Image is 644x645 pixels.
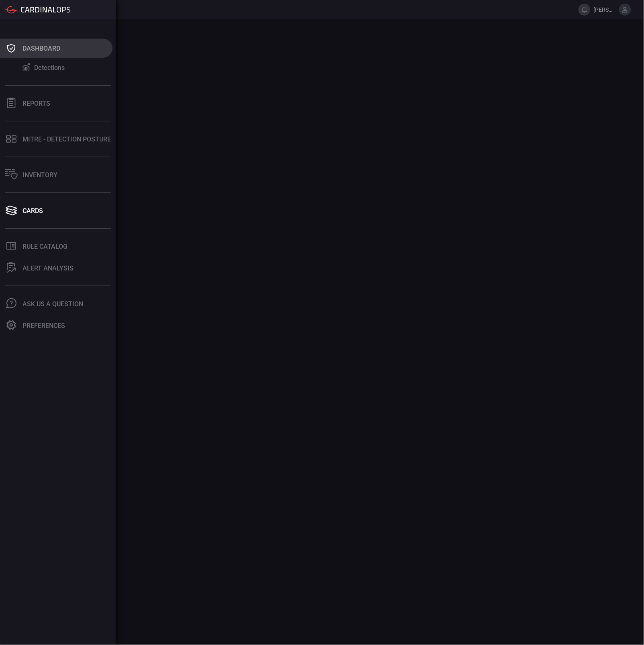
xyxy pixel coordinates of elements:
div: ALERT ANALYSIS [22,264,74,272]
div: Detections [34,64,65,72]
div: Preferences [22,322,65,330]
div: Dashboard [22,45,60,52]
div: Rule Catalog [22,243,67,250]
div: MITRE - Detection Posture [22,135,111,143]
div: Reports [22,100,50,107]
div: Ask Us A Question [22,300,83,308]
div: Inventory [22,171,57,179]
span: [PERSON_NAME].1.[PERSON_NAME] [594,6,616,13]
div: Cards [22,207,43,215]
